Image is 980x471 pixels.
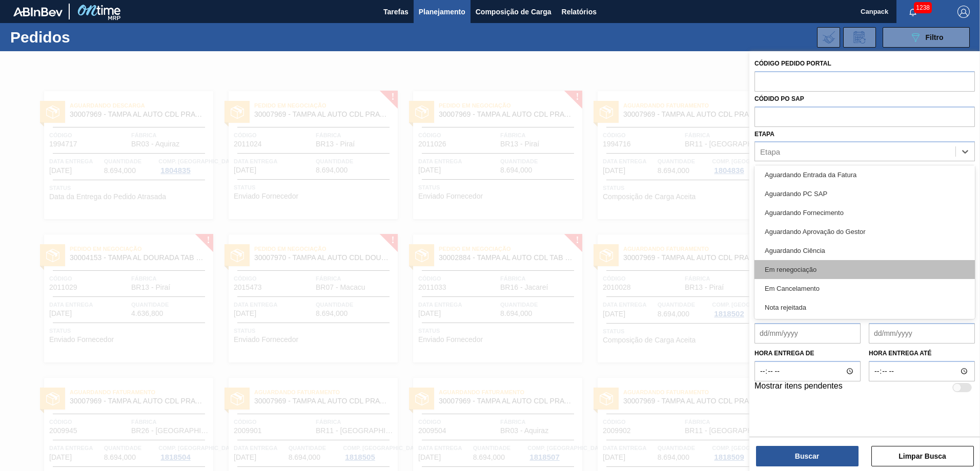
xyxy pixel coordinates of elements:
div: Nota rejeitada [754,298,975,317]
div: Solicitação de Revisão de Pedidos [843,27,876,48]
button: Filtro [883,27,970,48]
label: Etapa [754,131,774,138]
label: Código Pedido Portal [754,60,831,67]
label: Destino [754,165,782,172]
input: dd/mm/yyyy [869,323,975,344]
span: Filtro [926,33,944,41]
div: Aguardando Aprovação do Gestor [754,222,975,241]
div: Em renegociação [754,260,975,279]
div: Aguardando Ciência [754,241,975,260]
div: Etapa [760,147,780,156]
span: Relatórios [562,6,597,18]
span: Composição de Carga [476,6,552,18]
span: 1238 [914,2,932,13]
div: Aguardando Fornecimento [754,203,975,222]
span: Tarefas [383,6,409,18]
img: Logout [957,6,970,18]
img: TNhmsLtSVTkK8tSr43FrP2fwEKptu5GPRR3wAAAABJRU5ErkJggg== [13,7,63,16]
span: Planejamento [419,6,465,18]
div: Aguardando Entrada da Fatura [754,165,975,184]
label: Hora entrega até [869,346,975,361]
button: Notificações [896,5,929,19]
label: Hora entrega de [754,346,861,361]
input: dd/mm/yyyy [754,323,861,344]
div: Importar Negociações dos Pedidos [817,27,840,48]
h1: Pedidos [10,31,164,43]
div: Em Cancelamento [754,279,975,298]
label: Códido PO SAP [754,95,804,102]
div: Aguardando PC SAP [754,184,975,203]
label: Mostrar itens pendentes [754,381,843,394]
